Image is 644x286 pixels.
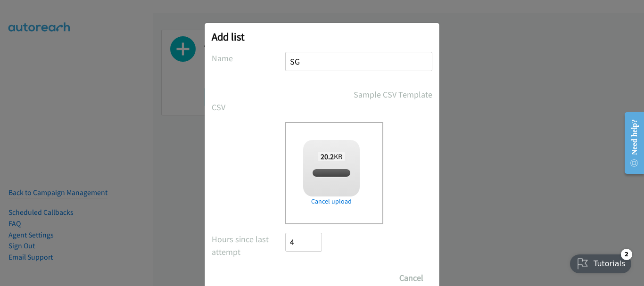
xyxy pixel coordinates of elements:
[315,169,347,178] span: split_3.csv
[212,30,432,43] h2: Add list
[212,233,285,258] label: Hours since last attempt
[617,106,644,180] iframe: Resource Center
[354,88,432,101] a: Sample CSV Template
[564,245,637,279] iframe: Checklist
[321,152,334,161] strong: 20.2
[303,196,360,206] a: Cancel upload
[212,101,285,114] label: CSV
[212,52,285,65] label: Name
[318,152,346,161] span: KB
